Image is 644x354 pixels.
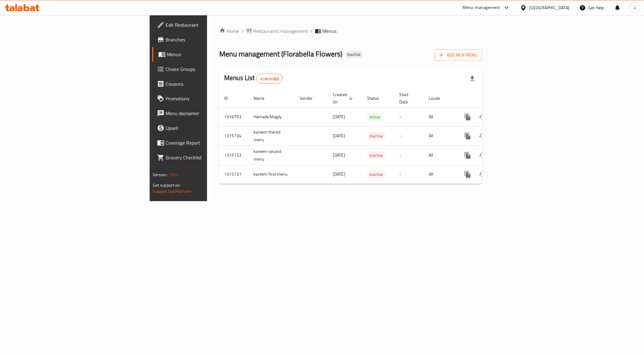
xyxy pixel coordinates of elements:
li: / [310,27,312,35]
span: Branches [166,36,252,43]
span: Add New Menu [439,51,477,59]
button: Change Status [475,110,490,124]
button: Change Status [475,148,490,163]
span: 1.0.0 [169,171,178,179]
td: All [424,146,455,165]
span: Inactive [345,52,363,57]
a: Edit Restaurant [152,18,257,32]
th: Actions [455,89,524,108]
span: Inactive [367,171,385,178]
td: All [424,126,455,146]
td: kareem second menu [249,146,295,165]
a: Menus [152,47,257,62]
span: [DATE] [333,132,345,140]
nav: breadcrumb [219,27,482,35]
span: Promotions [166,95,252,102]
table: enhanced table [219,89,524,184]
span: Get support on: [153,181,181,189]
a: Branches [152,32,257,47]
div: Inactive [345,51,363,58]
div: Menu-management [462,4,500,11]
a: Menu disclaimer [152,106,257,121]
span: Upsell [166,124,252,132]
span: Status [367,95,387,102]
span: [DATE] [333,113,345,121]
a: Coupons [152,76,257,91]
td: - [394,126,424,146]
span: Name [254,95,272,102]
span: Menus [167,51,252,58]
span: [DATE] [333,151,345,159]
button: more [460,167,475,182]
button: more [460,110,475,124]
td: - [394,165,424,184]
span: Created On [333,91,355,106]
span: Locale [429,95,448,102]
span: Inactive [367,152,385,159]
span: Edit Restaurant [166,21,252,29]
span: Active [367,114,383,121]
span: Coupons [166,80,252,88]
a: Coverage Report [152,135,257,150]
button: Add New Menu [435,49,482,61]
div: [GEOGRAPHIC_DATA] [529,4,569,11]
td: kareem first menu [249,165,295,184]
span: [DATE] [333,170,345,178]
span: Vendor [300,95,320,102]
span: Version: [153,171,168,179]
span: Menu disclaimer [166,110,252,117]
button: more [460,129,475,143]
a: Grocery Checklist [152,150,257,165]
td: Hamada Magdy [249,107,295,126]
span: a [634,4,636,11]
span: Menus [322,27,336,35]
a: Support.OpsPlatform [153,187,192,195]
span: Choice Groups [166,65,252,73]
td: All [424,165,455,184]
span: 4 record(s) [257,76,283,82]
button: Change Status [475,129,490,143]
div: Export file [465,71,480,86]
div: Active [367,113,383,121]
span: Inactive [367,133,385,140]
button: more [460,148,475,163]
div: Total records count [256,74,283,84]
span: ID [224,95,236,102]
span: Restaurants management [253,27,308,35]
span: Grocery Checklist [166,154,252,161]
td: - [394,146,424,165]
span: Menu management ( Florabella Flowers ) [219,47,342,61]
span: Start Date [399,91,416,106]
td: All [424,107,455,126]
h2: Menus List [224,73,283,84]
a: Restaurants management [246,27,308,35]
td: kareem thered menu [249,126,295,146]
a: Choice Groups [152,62,257,76]
button: Change Status [475,167,490,182]
a: Promotions [152,91,257,106]
a: Upsell [152,121,257,135]
span: Coverage Report [166,139,252,146]
td: - [394,107,424,126]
